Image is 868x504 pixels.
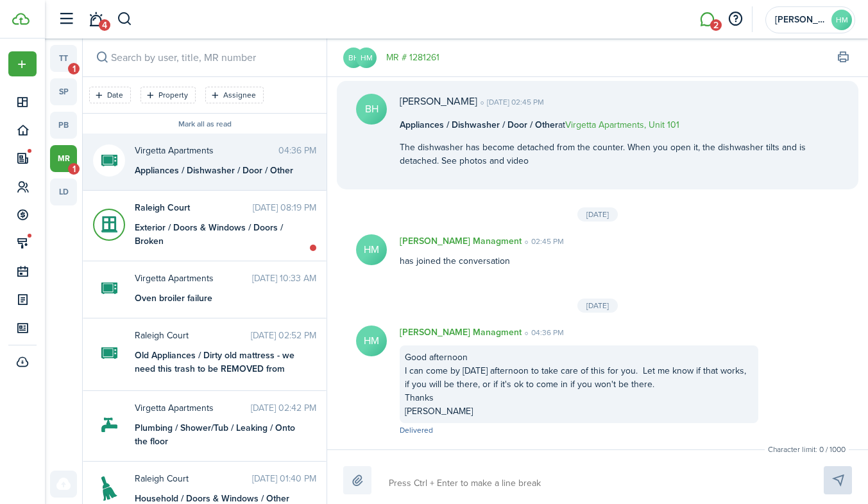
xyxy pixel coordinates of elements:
[178,120,232,129] button: Mark all as read
[205,87,264,103] filter-tag: Open filter
[775,15,826,24] span: Halfon Managment
[101,144,117,177] img: Appliances
[252,272,316,285] time: [DATE] 10:33 AM
[252,472,316,485] time: [DATE] 01:40 PM
[400,234,522,248] p: [PERSON_NAME] Managment
[831,10,852,30] avatar-text: HM
[400,118,839,132] p: at
[101,209,117,241] img: Exterior
[158,89,188,101] filter-tag-label: Property
[99,19,110,31] span: 4
[135,329,251,342] span: Raleigh Court
[12,13,30,25] img: TenantCloud
[387,234,771,268] div: has joined the conversation
[223,89,256,101] filter-tag-label: Assignee
[356,234,387,265] avatar-text: HM
[101,409,117,441] img: Plumbing
[135,349,295,378] div: Old Appliances / Dirty old mattress - we need this trash to be REMOVED from the garage!!!
[135,164,295,177] div: Appliances / Dishwasher / Door / Other
[50,45,77,72] a: tt
[135,221,295,248] div: Exterior / Doors & Windows / Doors / Broken
[251,401,316,415] time: [DATE] 02:42 PM
[834,49,852,67] button: Print
[93,49,111,67] button: Search
[278,144,316,157] time: 04:36 PM
[135,421,295,448] div: Plumbing / Shower/Tub / Leaking / Onto the floor
[577,207,618,222] div: [DATE]
[50,178,77,205] a: ld
[400,118,558,132] b: Appliances / Dishwasher / Door / Other
[135,201,253,214] span: Raleigh Court
[50,112,77,139] a: pb
[343,48,364,68] avatar-text: BH
[8,51,37,76] button: Open menu
[117,8,133,30] button: Search
[135,291,295,305] div: Oven broiler failure
[253,201,316,214] time: [DATE] 08:19 PM
[400,424,433,436] span: Delivered
[101,272,117,304] img: Appliances
[135,272,252,285] span: Virgetta Apartments
[356,326,387,356] avatar-text: HM
[83,39,327,76] input: search
[577,299,618,313] div: [DATE]
[356,48,377,68] avatar-text: HM
[522,327,564,338] time: 04:36 PM
[251,329,316,342] time: [DATE] 02:52 PM
[522,236,564,247] time: 02:45 PM
[565,118,679,132] a: Virgetta Apartments, Unit 101
[135,472,252,485] span: Raleigh Court
[765,444,849,455] small: Character limit: 0 / 1000
[477,96,544,108] time: [DATE] 02:45 PM
[135,144,278,157] span: Virgetta Apartments
[135,401,251,415] span: Virgetta Apartments
[400,94,477,109] p: [PERSON_NAME]
[400,345,758,423] div: Good afternoon I can come by [DATE] afternoon to take care of this for you. Let me know if that w...
[386,51,439,64] a: MR # 1281261
[50,145,77,172] a: mr
[400,141,839,168] p: The dishwasher has become detached from the counter. When you open it, the dishwasher tilts and i...
[54,7,78,31] button: Open sidebar
[89,87,131,103] filter-tag: Open filter
[356,94,387,125] avatar-text: BH
[724,8,746,30] button: Open resource center
[140,87,196,103] filter-tag: Open filter
[107,89,123,101] filter-tag-label: Date
[68,63,80,74] span: 1
[101,337,117,369] img: Appliances
[400,326,522,339] p: [PERSON_NAME] Managment
[50,78,77,105] a: sp
[83,3,108,36] a: Notifications
[68,163,80,175] span: 1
